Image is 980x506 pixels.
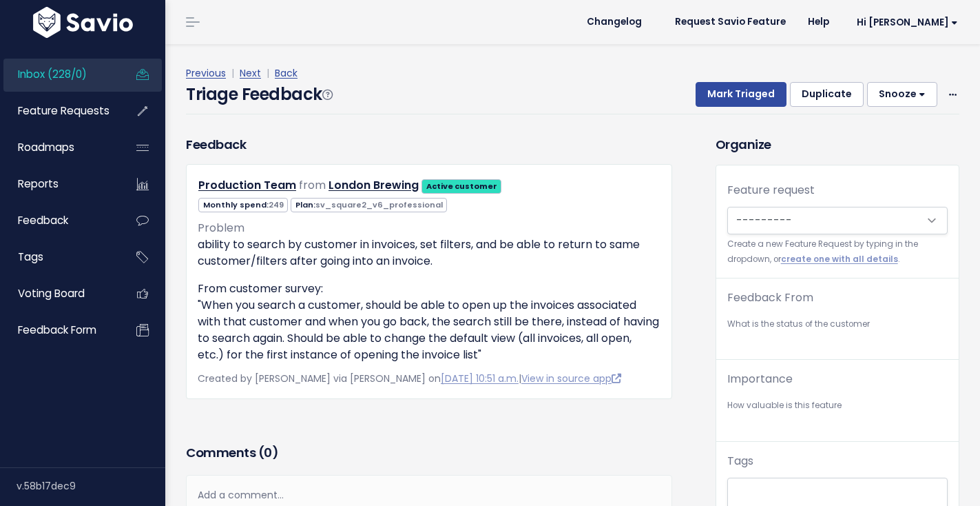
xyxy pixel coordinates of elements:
[18,103,110,118] span: Feature Requests
[275,66,298,80] a: Back
[186,443,672,463] h3: Comments ( )
[18,213,68,227] span: Feedback
[3,168,114,200] a: Reports
[521,372,621,385] a: View in source app
[587,17,642,27] span: Changelog
[299,177,326,193] span: from
[198,281,660,363] p: From customer survey: "When you search a customer, should be able to open up the invoices associa...
[18,140,74,154] span: Roadmaps
[3,132,114,163] a: Roadmaps
[264,66,272,80] span: |
[426,181,497,192] strong: Active customer
[664,12,797,32] a: Request Savio Feature
[3,59,114,90] a: Inbox (228/0)
[30,7,136,38] img: logo-white.9d6f32f41409.svg
[18,323,96,337] span: Feedback form
[840,12,969,33] a: Hi [PERSON_NAME]
[696,82,786,107] button: Mark Triaged
[229,66,237,80] span: |
[857,17,958,28] span: Hi [PERSON_NAME]
[3,241,114,273] a: Tags
[781,254,898,265] a: create one with all details
[240,66,261,80] a: Next
[17,468,165,504] div: v.58b17dec9
[186,66,226,80] a: Previous
[18,250,43,264] span: Tags
[315,199,443,210] span: sv_square2_v6_professional
[18,176,59,191] span: Reports
[441,372,519,385] a: [DATE] 10:51 a.m.
[198,198,288,212] span: Monthly spend:
[727,182,815,199] label: Feature request
[186,135,246,154] h3: Feedback
[790,82,864,107] button: Duplicate
[198,372,621,385] span: Created by [PERSON_NAME] via [PERSON_NAME] on |
[264,444,272,461] span: 0
[867,82,937,107] button: Snooze
[727,398,948,413] small: How valuable is this feature
[3,95,114,127] a: Feature Requests
[727,317,948,332] small: What is the status of the customer
[186,82,332,107] h4: Triage Feedback
[198,177,296,193] a: Production Team
[198,220,244,236] span: Problem
[797,12,840,32] a: Help
[198,236,660,270] p: ability to search by customer in invoices, set filters, and be able to return to same customer/fi...
[18,67,87,81] span: Inbox (228/0)
[269,199,284,210] span: 249
[3,314,114,346] a: Feedback form
[329,177,419,193] a: London Brewing
[3,278,114,310] a: Voting Board
[291,198,447,212] span: Plan:
[3,205,114,236] a: Feedback
[727,371,793,387] label: Importance
[727,453,753,469] label: Tags
[727,237,948,267] small: Create a new Feature Request by typing in the dropdown, or .
[18,286,85,301] span: Voting Board
[727,290,813,306] label: Feedback From
[716,135,959,154] h3: Organize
